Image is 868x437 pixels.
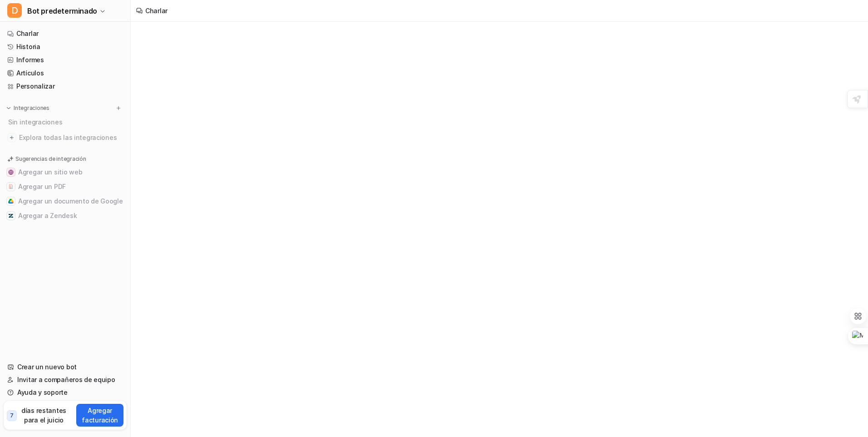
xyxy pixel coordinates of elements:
[10,412,14,420] p: 7
[16,69,44,78] font: Artículos
[8,199,14,204] img: Agregar un documento de Google
[4,165,127,179] button: Agregar un sitio webAgregar un sitio web
[18,168,82,177] font: Agregar un sitio web
[18,197,123,206] font: Agregar un documento de Google
[4,194,127,209] button: Agregar un documento de GoogleAgregar un documento de Google
[4,27,127,40] a: Charlar
[18,182,66,191] font: Agregar un PDF
[4,373,127,386] a: Invitar a compañeros de equipo
[8,213,14,218] img: Agregar a Zendesk
[5,114,127,129] div: Sin integraciones
[16,29,39,38] font: Charlar
[7,133,16,142] img: Explora todas las integraciones
[4,361,127,373] a: Crear un nuevo bot
[4,80,127,93] a: Personalizar
[18,211,77,220] font: Agregar a Zendesk
[17,388,68,397] font: Ayuda y soporte
[4,209,127,223] button: Agregar a ZendeskAgregar a Zendesk
[76,404,123,427] button: Agregar facturación
[80,406,120,425] p: Agregar facturación
[4,104,52,113] button: Integraciones
[115,105,122,111] img: menu_add.svg
[16,82,55,91] font: Personalizar
[17,363,77,372] font: Crear un nuevo bot
[17,375,115,384] font: Invitar a compañeros de equipo
[8,184,14,189] img: Agregar un PDF
[4,386,127,399] a: Ayuda y soporte
[8,169,14,175] img: Agregar un sitio web
[15,155,86,163] p: Sugerencias de integración
[145,7,168,15] font: Charlar
[4,40,127,53] a: Historia
[4,179,127,194] button: Agregar un PDFAgregar un PDF
[4,67,127,79] a: Artículos
[14,104,49,112] p: Integraciones
[19,130,123,145] span: Explora todas las integraciones
[27,5,97,17] span: Bot predeterminado
[4,54,127,66] a: Informes
[5,105,12,111] img: expand menu
[16,55,44,65] font: Informes
[7,3,22,18] span: D
[16,42,40,51] font: Historia
[4,131,127,144] a: Explora todas las integraciones
[19,406,69,425] p: días restantes para el juicio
